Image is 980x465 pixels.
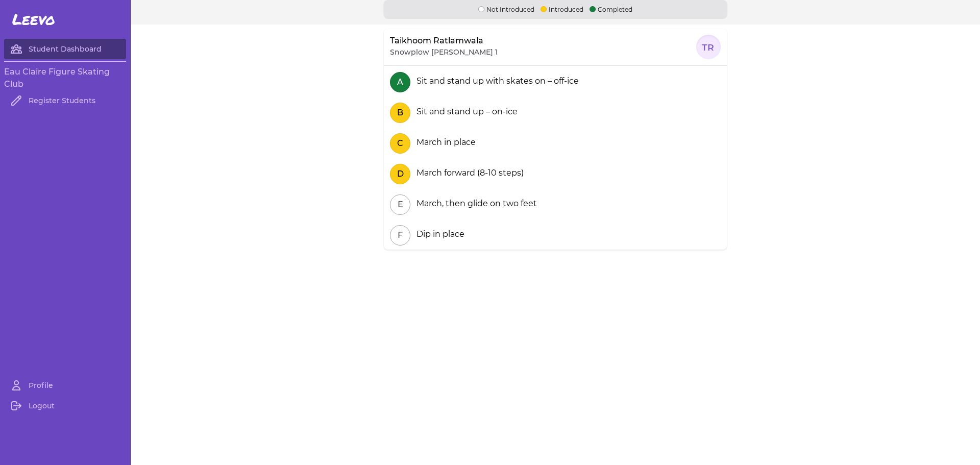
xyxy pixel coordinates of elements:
[478,4,534,14] p: Not Introduced
[412,136,476,149] div: March in place
[12,10,55,29] span: Leevo
[412,106,518,118] div: Sit and stand up – on-ice
[4,396,126,416] a: Logout
[4,90,126,111] a: Register Students
[412,75,579,87] div: Sit and stand up with skates on – off-ice
[4,66,126,90] h3: Eau Claire Figure Skating Club
[412,198,537,210] div: March, then glide on two feet
[590,4,632,14] p: Completed
[390,133,410,154] button: C
[390,194,410,215] button: E
[412,167,524,179] div: March forward (8-10 steps)
[390,103,410,123] button: B
[390,225,410,246] button: F
[4,39,126,59] a: Student Dashboard
[390,164,410,184] button: D
[390,35,483,47] p: Taikhoom Ratlamwala
[541,4,583,14] p: Introduced
[390,47,498,57] p: Snowplow [PERSON_NAME] 1
[390,72,410,92] button: A
[412,228,464,240] div: Dip in place
[4,375,126,396] a: Profile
